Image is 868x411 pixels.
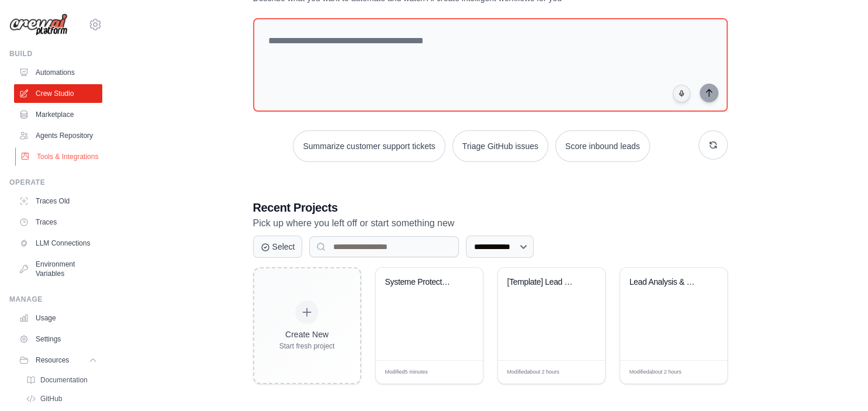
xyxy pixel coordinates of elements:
[14,309,102,327] a: Usage
[507,368,559,377] span: Modified about 2 hours
[40,394,62,403] span: GitHub
[14,255,102,283] a: Environment Variables
[36,355,69,365] span: Resources
[40,375,88,385] span: Documentation
[14,234,102,253] a: LLM Connections
[555,130,650,162] button: Score inbound leads
[9,295,102,304] div: Manage
[699,368,709,377] span: Edit
[253,216,728,231] p: Pick up where you left off or start something new
[15,147,103,166] a: Tools & Integrations
[698,130,728,160] button: Get new suggestions
[385,368,428,377] span: Modified 5 minutes
[293,130,445,162] button: Summarize customer support tickets
[577,368,587,377] span: Edit
[455,368,465,377] span: Edit
[14,213,102,232] a: Traces
[14,84,102,103] a: Crew Studio
[21,391,102,407] a: GitHub
[14,63,102,82] a: Automations
[14,126,102,145] a: Agents Repository
[673,85,690,102] button: Click to speak your automation idea
[9,49,102,58] div: Build
[14,105,102,124] a: Marketplace
[253,199,728,216] h3: Recent Projects
[21,372,102,388] a: Documentation
[14,192,102,210] a: Traces Old
[630,368,682,377] span: Modified about 2 hours
[9,178,102,187] div: Operate
[14,330,102,348] a: Settings
[14,351,102,369] button: Resources
[385,277,456,288] div: Systeme Protection Anti-Fraude pour Maman
[452,130,548,162] button: Triage GitHub issues
[253,236,303,258] button: Select
[630,277,700,288] div: Lead Analysis & Routing Automation
[279,341,335,351] div: Start fresh project
[279,329,335,340] div: Create New
[9,13,68,36] img: Logo
[507,277,578,288] div: [Template] Lead Scoring and Strategy Crew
